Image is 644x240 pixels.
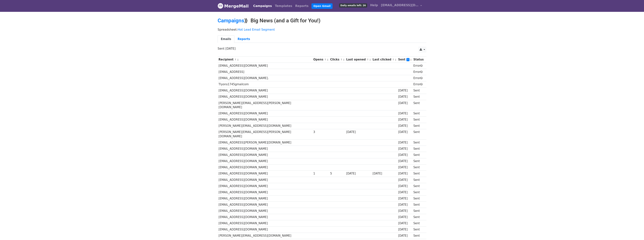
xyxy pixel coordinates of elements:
[398,203,412,207] div: [DATE]
[397,57,412,63] th: Sent
[218,75,312,81] td: [EMAIL_ADDRESS][DOMAIN_NAME].
[367,58,369,61] a: ↑
[324,58,326,61] a: ↑
[372,57,397,63] th: Last clicked
[218,3,223,9] img: MergeMail logo
[412,100,425,110] td: Sent
[398,215,412,219] div: [DATE]
[398,118,412,122] div: [DATE]
[412,129,425,140] td: Sent
[412,183,425,189] td: Sent
[313,130,328,134] div: 3
[398,190,412,195] div: [DATE]
[412,110,425,117] td: Sent
[312,57,329,63] th: Opens
[218,47,426,51] p: Sent [DATE]
[412,146,425,152] td: Sent
[412,177,425,183] td: Sent
[218,171,312,177] td: [EMAIL_ADDRESS][DOMAIN_NAME]
[218,220,312,226] td: [EMAIL_ADDRESS][DOMAIN_NAME]
[218,28,426,32] p: Spreadsheet:
[218,100,312,110] td: [PERSON_NAME][EMAIL_ADDRESS][PERSON_NAME][DOMAIN_NAME]
[343,58,345,61] a: ↓
[294,2,310,10] a: Reports
[412,152,425,158] td: Sent
[273,2,294,10] a: Templates
[398,88,412,93] div: [DATE]
[412,57,425,63] th: Status
[412,123,425,129] td: Sent
[398,227,412,232] div: [DATE]
[218,152,312,158] td: [EMAIL_ADDRESS][DOMAIN_NAME]
[218,117,312,123] td: [EMAIL_ADDRESS][DOMAIN_NAME]
[412,214,425,220] td: Sent
[412,75,425,81] td: Error
[330,171,344,176] div: 5
[398,184,412,188] div: [DATE]
[398,165,412,170] div: [DATE]
[345,57,372,63] th: Last opened
[398,95,412,99] div: [DATE]
[398,159,412,163] div: [DATE]
[218,195,312,202] td: [EMAIL_ADDRESS][DOMAIN_NAME]
[218,189,312,195] td: [EMAIL_ADDRESS][DOMAIN_NAME]
[369,2,379,9] a: Help
[410,58,412,61] a: ↓
[327,58,329,61] a: ↓
[311,3,332,9] a: Open Gmail
[340,58,343,61] a: ↑
[218,110,312,117] td: [EMAIL_ADDRESS][DOMAIN_NAME]
[373,171,396,176] div: [DATE]
[412,94,425,100] td: Sent
[218,94,312,100] td: [EMAIL_ADDRESS][DOMAIN_NAME]
[398,153,412,157] div: [DATE]
[412,81,425,88] td: Error
[218,17,244,24] a: Campaigns
[218,202,312,208] td: [EMAIL_ADDRESS][DOMAIN_NAME]
[398,124,412,128] div: [DATE]
[398,221,412,226] div: [DATE]
[379,2,423,10] a: [EMAIL_ADDRESS][DOMAIN_NAME]
[412,233,425,239] td: Sent
[218,81,312,88] td: Tlyons1745gmailcom
[313,171,328,176] div: 1
[329,57,345,63] th: Clicks
[398,171,412,176] div: [DATE]
[412,226,425,233] td: Sent
[412,220,425,226] td: Sent
[339,3,367,8] span: Daily emails left: 26
[398,140,412,145] div: [DATE]
[218,233,312,239] td: [PERSON_NAME][EMAIL_ADDRESS][DOMAIN_NAME]
[218,177,312,183] td: [EMAIL_ADDRESS][DOMAIN_NAME]
[398,111,412,116] div: [DATE]
[218,226,312,233] td: [EMAIL_ADDRESS][DOMAIN_NAME]
[398,196,412,201] div: [DATE]
[381,3,418,8] span: [EMAIL_ADDRESS][DOMAIN_NAME]
[406,58,410,61] a: ↑
[395,58,397,61] a: ↓
[392,58,394,61] a: ↑
[218,35,234,43] a: Emails
[412,69,425,75] td: Error
[412,140,425,146] td: Sent
[338,2,369,9] a: Daily emails left: 26
[398,234,412,238] div: [DATE]
[218,88,312,94] td: [EMAIL_ADDRESS][DOMAIN_NAME]
[218,158,312,164] td: [EMAIL_ADDRESS][DOMAIN_NAME]
[252,2,273,10] a: Campaigns
[218,123,312,129] td: [PERSON_NAME][EMAIL_ADDRESS][DOMAIN_NAME]
[237,58,239,61] a: ↓
[412,164,425,171] td: Sent
[218,140,312,146] td: [EMAIL_ADDRESS][PERSON_NAME][DOMAIN_NAME]
[398,101,412,105] div: [DATE]
[412,189,425,195] td: Sent
[234,35,253,43] a: Reports
[218,129,312,140] td: [PERSON_NAME][EMAIL_ADDRESS][PERSON_NAME][DOMAIN_NAME]
[398,147,412,151] div: [DATE]
[412,158,425,164] td: Sent
[412,88,425,94] td: Sent
[218,208,312,214] td: [EMAIL_ADDRESS][DOMAIN_NAME]
[398,209,412,213] div: [DATE]
[412,195,425,202] td: Sent
[235,58,237,61] a: ↑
